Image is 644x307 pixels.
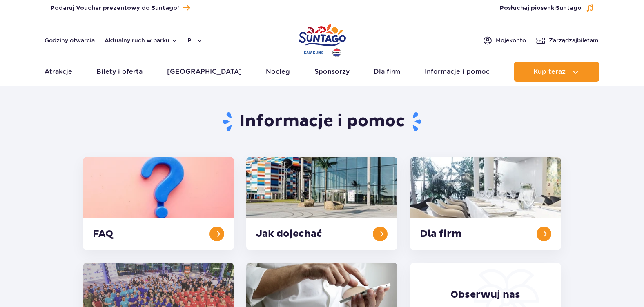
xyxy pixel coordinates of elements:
span: Moje konto [496,36,526,44]
a: Mojekonto [483,36,526,45]
button: Kup teraz [514,62,599,82]
span: Suntago [556,5,582,11]
span: Kup teraz [533,68,566,76]
a: Park of Poland [299,20,346,58]
span: Podaruj Voucher prezentowy do Suntago! [51,4,179,12]
a: Zarządzajbiletami [536,36,600,45]
a: [GEOGRAPHIC_DATA] [167,62,242,82]
a: Informacje i pomoc [425,62,490,82]
a: Bilety i oferta [96,62,143,82]
button: pl [187,36,203,44]
span: Posłuchaj piosenki [500,4,582,12]
a: Nocleg [266,62,290,82]
button: Aktualny ruch w parku [105,37,178,44]
a: Godziny otwarcia [45,36,95,44]
a: Dla firm [374,62,400,82]
span: Obserwuj nas [450,289,520,301]
a: Podaruj Voucher prezentowy do Suntago! [51,2,190,13]
span: Zarządzaj biletami [549,36,600,44]
button: Posłuchaj piosenkiSuntago [500,4,594,12]
h1: Informacje i pomoc [83,111,561,132]
a: Atrakcje [45,62,72,82]
a: Sponsorzy [314,62,350,82]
